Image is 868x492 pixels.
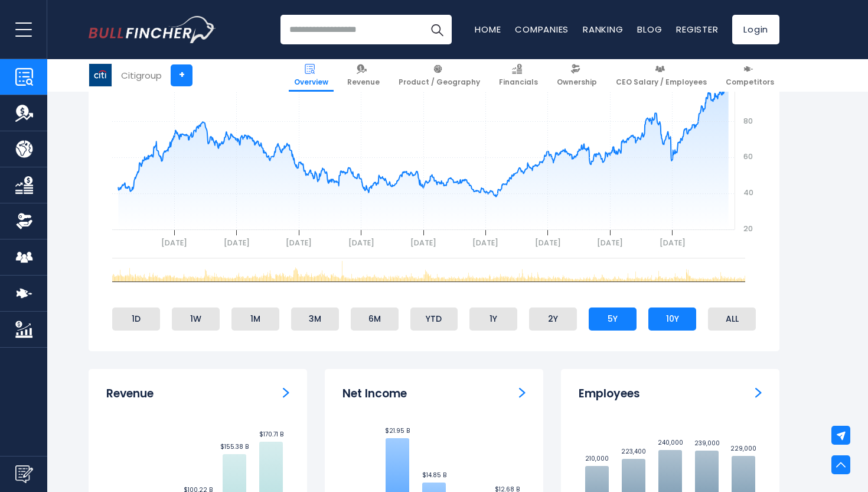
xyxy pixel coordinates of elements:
li: ALL [708,307,756,330]
text: $14.85 B [422,471,446,480]
span: Ownership [557,77,597,87]
a: Net income [519,387,526,399]
img: C logo [89,64,112,86]
text: $155.38 B [220,442,249,451]
li: YTD [410,307,458,330]
span: Revenue [347,77,380,87]
li: 1D [112,307,160,330]
svg: gh [106,21,762,258]
a: Overview [289,59,334,92]
h3: Net Income [342,387,407,402]
text: 60 [743,151,753,161]
text: 20 [743,224,753,234]
a: Go to homepage [89,16,216,43]
a: Register [676,23,718,35]
text: 223,400 [621,447,646,456]
text: [DATE] [597,238,623,248]
li: 2Y [529,307,577,330]
text: [DATE] [286,238,312,248]
text: 80 [743,116,753,126]
a: Ownership [552,59,602,92]
li: 3M [291,307,339,330]
text: [DATE] [348,238,374,248]
a: Ranking [583,23,623,35]
text: [DATE] [410,238,436,248]
span: Competitors [726,77,774,87]
a: Employees [755,387,762,399]
a: Companies [515,23,569,35]
span: CEO Salary / Employees [616,77,707,87]
a: + [171,64,192,86]
button: Search [422,15,452,44]
div: Citigroup [121,69,162,82]
a: Revenue [283,387,289,399]
a: Blog [637,23,662,35]
li: 1W [172,307,220,330]
text: $21.95 B [385,426,410,435]
a: Competitors [720,59,779,92]
a: CEO Salary / Employees [611,59,712,92]
text: 229,000 [730,444,756,453]
text: $170.71 B [259,430,283,439]
li: 5Y [589,307,637,330]
text: 40 [743,187,753,198]
text: [DATE] [472,238,498,248]
li: 1M [231,307,279,330]
a: Financials [494,59,543,92]
li: 10Y [648,307,696,330]
text: 239,000 [694,439,720,448]
text: [DATE] [660,238,686,248]
li: 1Y [469,307,517,330]
text: 240,000 [658,438,683,447]
a: Product / Geography [393,59,485,92]
a: Revenue [342,59,385,92]
span: Overview [294,77,328,87]
span: Product / Geography [399,77,480,87]
a: Home [475,23,501,35]
text: 210,000 [585,454,609,463]
text: [DATE] [535,238,561,248]
h3: Employees [579,387,640,402]
a: Login [732,15,779,44]
img: Ownership [15,212,33,230]
img: Bullfincher logo [89,16,216,43]
text: [DATE] [161,238,187,248]
li: 6M [351,307,399,330]
h3: Revenue [106,387,154,402]
span: Financials [499,77,538,87]
text: [DATE] [224,238,250,248]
